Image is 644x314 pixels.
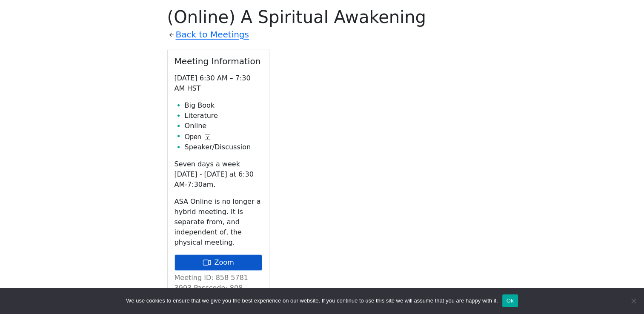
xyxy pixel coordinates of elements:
span: No [629,297,638,305]
button: Ok [502,294,518,307]
p: [DATE] 6:30 AM – 7:30 AM HST [175,73,262,94]
li: Speaker/Discussion [185,142,262,152]
a: Zoom [175,254,262,271]
button: Open [185,132,210,142]
h1: (Online) A Spiritual Awakening [167,7,477,27]
p: Meeting ID: 858 5781 3993 Passcode: 808 [175,273,262,293]
li: Literature [185,111,262,121]
li: Big Book [185,100,262,111]
span: Open [185,132,201,142]
p: ASA Online is no longer a hybrid meeting. It is separate from, and independent of, the physical m... [175,197,262,248]
p: Seven days a week [DATE] - [DATE] at 6:30 AM-7:30am. [175,159,262,190]
li: Online [185,121,262,131]
a: Back to Meetings [176,27,249,42]
h2: Meeting Information [175,56,262,66]
span: We use cookies to ensure that we give you the best experience on our website. If you continue to ... [126,297,498,305]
